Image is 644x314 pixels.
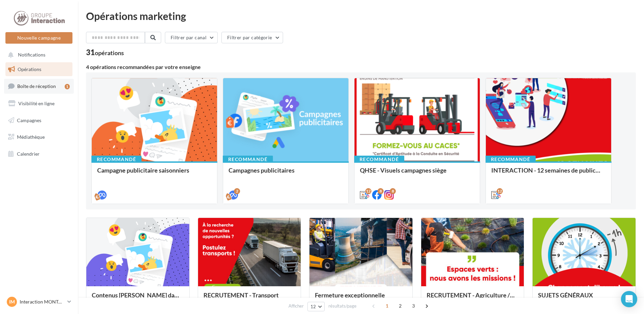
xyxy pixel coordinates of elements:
[288,303,304,309] span: Afficher
[165,32,218,43] button: Filtrer par canal
[18,66,41,72] span: Opérations
[307,302,325,311] button: 12
[4,96,74,111] a: Visibilité en ligne
[538,292,630,305] div: SUJETS GÉNÉRAUX
[408,300,419,311] span: 3
[4,62,74,76] a: Opérations
[203,292,296,305] div: RECRUTEMENT - Transport
[95,50,124,56] div: opérations
[18,52,45,58] span: Notifications
[390,188,396,194] div: 8
[4,130,74,144] a: Médiathèque
[65,84,70,89] div: 1
[354,156,404,163] div: Recommandé
[395,300,406,311] span: 2
[86,64,636,70] div: 4 opérations recommandées par votre enseigne
[328,303,357,309] span: résultats/page
[229,167,343,180] div: Campagnes publicitaires
[621,291,637,307] div: Open Intercom Messenger
[4,147,74,161] a: Calendrier
[491,167,606,180] div: INTERACTION - 12 semaines de publication
[86,49,124,56] div: 31
[17,83,56,89] span: Boîte de réception
[17,117,41,123] span: Campagnes
[221,32,283,43] button: Filtrer par catégorie
[365,188,371,194] div: 12
[97,167,212,180] div: Campagne publicitaire saisonniers
[20,298,65,305] p: Interaction MONTAIGU
[4,113,74,128] a: Campagnes
[91,156,142,163] div: Recommandé
[9,298,15,305] span: IM
[382,300,392,311] span: 1
[497,188,503,194] div: 12
[486,156,536,163] div: Recommandé
[427,292,519,305] div: RECRUTEMENT - Agriculture / Espaces verts
[234,188,240,194] div: 2
[315,292,407,305] div: Fermeture exceptionnelle
[17,134,45,140] span: Médiathèque
[310,304,316,309] span: 12
[92,292,184,305] div: Contenus [PERSON_NAME] dans un esprit estival
[17,151,40,157] span: Calendrier
[360,167,474,180] div: QHSE - Visuels campagnes siège
[4,79,74,93] a: Boîte de réception1
[378,188,384,194] div: 8
[5,295,72,308] a: IM Interaction MONTAIGU
[86,11,636,21] div: Opérations marketing
[18,100,55,106] span: Visibilité en ligne
[223,156,273,163] div: Recommandé
[5,32,72,44] button: Nouvelle campagne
